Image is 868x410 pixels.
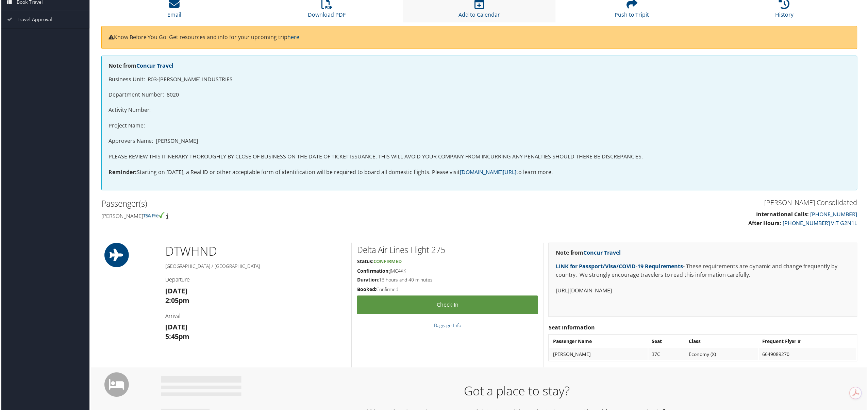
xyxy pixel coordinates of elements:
[750,220,783,227] strong: After Hours:
[760,336,858,348] th: Frequent Flyer #
[142,213,164,219] img: tsa-precheck.png
[615,2,650,18] a: Push to Tripit
[167,2,181,18] a: Email
[107,33,852,42] p: Know Before You Go: Get resources and info for your upcoming trip
[107,168,852,177] p: Starting on [DATE], a Real ID or other acceptable form of identification will be required to boar...
[100,199,474,210] h2: Passenger(s)
[107,62,173,69] strong: Note from
[164,263,346,270] h5: [GEOGRAPHIC_DATA] / [GEOGRAPHIC_DATA]
[649,349,686,361] td: 37C
[357,259,373,265] strong: Status:
[556,250,621,257] strong: Note from
[164,243,346,260] h1: DTW HND
[164,287,187,296] strong: [DATE]
[357,277,379,284] strong: Duration:
[550,349,649,361] td: [PERSON_NAME]
[460,169,517,176] a: [DOMAIN_NAME][URL]
[164,333,189,342] strong: 5:45pm
[686,336,759,348] th: Class
[757,211,810,219] strong: International Calls:
[760,349,858,361] td: 6649089270
[308,2,346,18] a: Download PDF
[556,263,852,280] p: - These requirements are dynamic and change frequently by country. We strongly encourage traveler...
[556,263,684,271] a: LINK for Passport/Visa/COVID-19 Requirements
[15,11,51,28] span: Travel Approval
[107,153,852,161] p: PLEASE REVIEW THIS ITINERARY THOROUGHLY BY CLOSE OF BUSINESS ON THE DATE OF TICKET ISSUANCE. THIS...
[812,211,859,219] a: [PHONE_NUMBER]
[357,287,376,293] strong: Booked:
[164,313,346,321] h4: Arrival
[434,323,461,329] a: Baggage Info
[357,268,390,275] strong: Confirmation:
[357,287,538,294] h5: Confirmed
[584,250,621,257] a: Concur Travel
[135,62,173,69] a: Concur Travel
[649,336,686,348] th: Seat
[287,33,299,41] a: here
[357,268,538,275] h5: JMC4XK
[107,91,852,100] p: Department Number: 8020
[107,169,136,176] strong: Reminder:
[107,137,852,146] p: Approvers Name: [PERSON_NAME]
[485,199,859,208] h3: [PERSON_NAME] Consolidated
[459,2,500,18] a: Add to Calendar
[107,122,852,131] p: Project Name:
[549,325,596,332] strong: Seat Information
[550,336,649,348] th: Passenger Name
[373,259,402,265] span: Confirmed
[784,220,859,227] a: [PHONE_NUMBER] VIT G2N1L
[107,106,852,115] p: Activity Number:
[357,277,538,284] h5: 13 hours and 40 minutes
[164,277,346,284] h4: Departure
[100,213,474,220] h4: [PERSON_NAME]
[164,297,189,306] strong: 2:05pm
[357,245,538,256] h2: Delta Air Lines Flight 275
[686,349,759,361] td: Economy (X)
[107,75,852,84] p: Business Unit: R03-[PERSON_NAME] INDUSTRIES
[777,2,795,18] a: History
[164,323,187,332] strong: [DATE]
[556,287,852,296] p: [URL][DOMAIN_NAME]
[357,296,538,315] a: Check-in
